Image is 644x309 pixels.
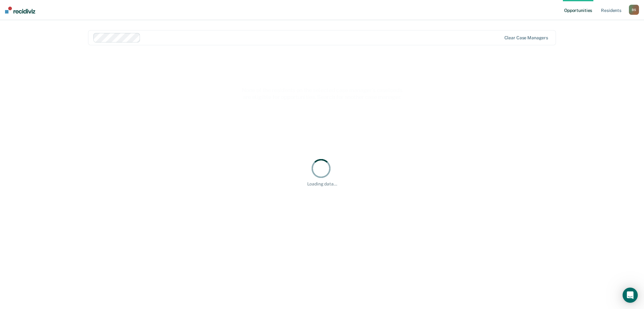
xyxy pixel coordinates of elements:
[623,288,638,303] iframe: Intercom live chat
[307,181,337,187] div: Loading data...
[629,5,639,15] div: B S
[5,7,35,14] img: Recidiviz
[629,5,639,15] button: BS
[504,35,548,41] div: Clear case managers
